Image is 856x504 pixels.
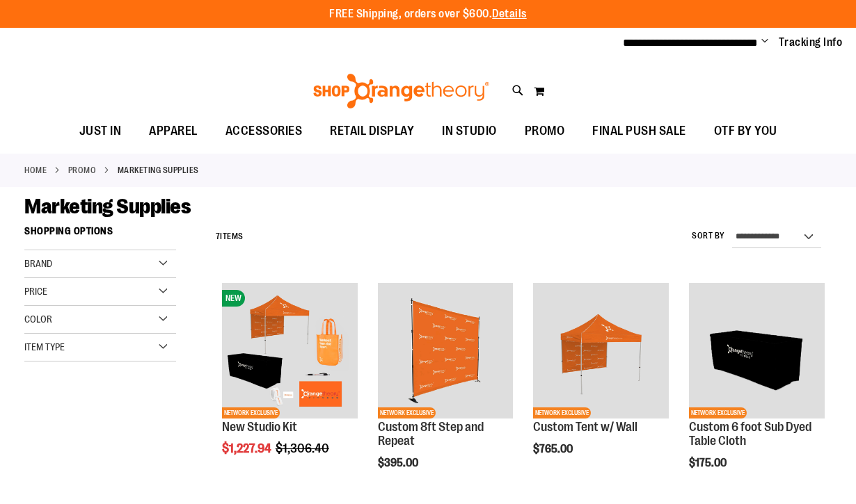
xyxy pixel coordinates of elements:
[592,115,686,147] span: FINAL PUSH SALE
[682,276,832,497] div: product
[689,283,825,421] a: OTF 6 foot Sub Dyed Table ClothNETWORK EXCLUSIVE
[24,219,176,250] strong: Shopping Options
[225,115,303,147] span: ACCESSORIES
[533,407,591,418] span: NETWORK EXCLUSIVE
[311,74,491,108] img: Shop Orangetheory
[118,164,199,177] strong: Marketing Supplies
[215,276,365,491] div: product
[533,283,669,421] a: OTF Custom Tent w/single sided wall OrangeNETWORK EXCLUSIVE
[222,283,358,418] img: New Studio Kit
[222,407,280,418] span: NETWORK EXCLUSIVE
[24,286,47,297] span: Price
[761,35,768,49] button: Account menu
[378,283,514,418] img: OTF 8ft Step and Repeat
[330,115,414,147] span: RETAIL DISPLAY
[222,283,358,421] a: New Studio KitNEWNETWORK EXCLUSIVE
[689,407,747,418] span: NETWORK EXCLUSIVE
[689,283,825,418] img: OTF 6 foot Sub Dyed Table Cloth
[689,420,811,448] a: Custom 6 foot Sub Dyed Table Cloth
[533,443,575,455] span: $765.00
[525,115,565,147] span: PROMO
[276,441,331,455] span: $1,306.40
[533,420,637,434] a: Custom Tent w/ Wall
[442,115,497,147] span: IN STUDIO
[222,441,274,455] span: $1,227.94
[68,164,97,177] a: PROMO
[24,164,47,177] a: Home
[222,420,297,434] a: New Studio Kit
[24,341,65,352] span: Item Type
[533,283,669,418] img: OTF Custom Tent w/single sided wall Orange
[216,231,221,241] span: 7
[492,8,527,20] a: Details
[222,290,245,307] span: NEW
[378,420,484,448] a: Custom 8ft Step and Repeat
[526,276,676,484] div: product
[714,115,777,147] span: OTF BY YOU
[329,6,527,22] p: FREE Shipping, orders over $600.
[779,35,843,50] a: Tracking Info
[24,195,191,218] span: Marketing Supplies
[371,276,521,497] div: product
[216,226,244,247] h2: Items
[79,115,122,147] span: JUST IN
[378,457,420,469] span: $395.00
[378,407,436,418] span: NETWORK EXCLUSIVE
[24,258,52,269] span: Brand
[378,283,514,421] a: OTF 8ft Step and RepeatNETWORK EXCLUSIVE
[149,115,198,147] span: APPAREL
[24,314,52,325] span: Color
[689,457,729,469] span: $175.00
[692,230,725,242] label: Sort By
